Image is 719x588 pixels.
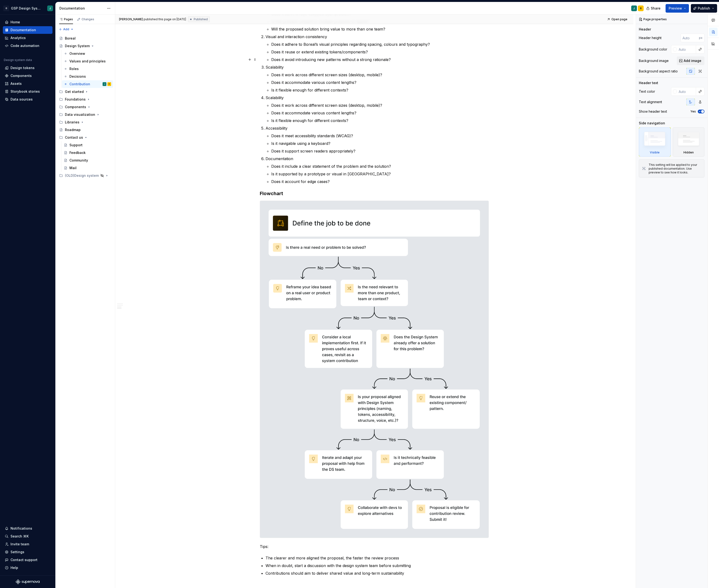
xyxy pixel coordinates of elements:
[69,74,86,79] div: Decisions
[57,35,113,42] a: Boreal
[69,82,90,86] div: Contribution
[271,72,489,78] p: Does it work across different screen sizes (desktop, mobile)?
[266,95,489,101] p: Scalability
[10,97,33,102] div: Data sources
[69,66,79,71] div: Roles
[3,18,52,26] a: Home
[639,58,669,63] div: Background image
[59,17,73,21] div: Pages
[57,26,75,33] button: Add
[639,100,662,104] div: Text alignment
[69,150,86,155] div: Feedback
[1,3,54,13] button: GGSP Design SystemJ
[49,6,51,10] div: J
[3,34,52,42] a: Analytics
[10,550,24,554] div: Settings
[651,6,661,11] span: Share
[3,64,52,72] a: Design tokens
[57,172,113,179] div: (OLD)Design system
[3,556,52,564] button: Contact support
[104,82,105,86] div: J
[10,66,35,70] div: Design tokens
[194,17,208,21] span: Published
[3,564,52,572] button: Help
[271,148,489,154] p: Does it support screen readers appropriately?
[69,143,83,147] div: Support
[3,80,52,87] a: Assets
[10,43,39,48] div: Code automation
[691,4,717,13] button: Publish
[65,44,90,48] div: Design System
[271,171,489,177] p: Is it supported by a prototype or visual in [GEOGRAPHIC_DATA]?
[65,89,84,94] div: Get started
[649,163,701,174] div: This setting will be applied to your published documentation. Use preview to see how it looks.
[266,156,489,162] p: Documentation
[266,125,489,131] p: Accessibility
[266,563,489,568] p: When in doubt, start a discussion with the design system team before submitting
[639,121,665,126] div: Side navigation
[271,163,489,169] p: Does it include a clear statement of the problem and the solution?
[57,118,113,126] div: Libraries
[639,127,671,157] div: Visible
[57,42,113,50] a: Design System
[683,151,694,154] div: Hidden
[65,105,86,109] div: Components
[65,127,81,132] div: Roadmap
[3,548,52,556] a: Settings
[611,17,627,21] span: Open page
[3,5,9,11] div: G
[16,579,40,584] svg: Supernova Logo
[63,27,69,31] span: Add
[639,35,662,40] div: Header height
[644,4,664,13] button: Share
[681,34,699,42] input: Auto
[10,20,20,25] div: Home
[65,36,76,41] div: Boreal
[266,34,489,40] p: Visual and interaction consistency
[260,190,489,197] h3: Flowchart
[639,47,667,52] div: Background color
[690,110,696,113] label: Yes
[633,6,635,10] div: J
[62,65,113,73] a: Roles
[677,87,696,96] input: Auto
[260,544,489,549] p: Tips:
[3,42,52,50] a: Code automation
[10,73,32,78] div: Components
[699,36,703,40] p: px
[673,127,705,157] div: Hidden
[62,50,113,57] a: Overview
[639,69,678,74] div: Background aspect ratio
[10,526,32,531] div: Notifications
[57,96,113,103] div: Foundations
[639,89,655,94] div: Text color
[605,16,630,23] a: Open page
[3,72,52,80] a: Components
[260,201,489,538] img: 4ee7d64d-dd06-4757-bf1b-f719895a8ccd.png
[10,89,40,94] div: Storybook stories
[10,35,26,40] div: Analytics
[684,58,701,63] span: Add image
[69,51,85,56] div: Overview
[65,97,86,102] div: Foundations
[10,28,36,32] div: Documentation
[10,565,18,570] div: Help
[650,151,660,154] div: Visible
[62,141,113,149] a: Support
[62,57,113,65] a: Values and principles
[639,81,658,85] div: Header text
[271,41,489,47] p: Does it adhere to Boreal’s visual principles regarding spacing, colours and typography?
[271,57,489,62] p: Does it avoid introducing new patterns without a strong rationale?
[271,87,489,93] p: Is it flexible enough for different contexts?
[62,73,113,80] a: Decisions
[57,111,113,118] div: Data visualization
[4,58,32,62] div: Design system data
[639,109,667,114] div: Show header text
[62,164,113,172] a: Mail
[677,45,696,54] input: Auto
[271,80,489,85] p: Does it accommodate various content lengths?
[109,82,110,86] div: R
[271,118,489,123] p: Is it flexible enough for different contexts?
[3,26,52,34] a: Documentation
